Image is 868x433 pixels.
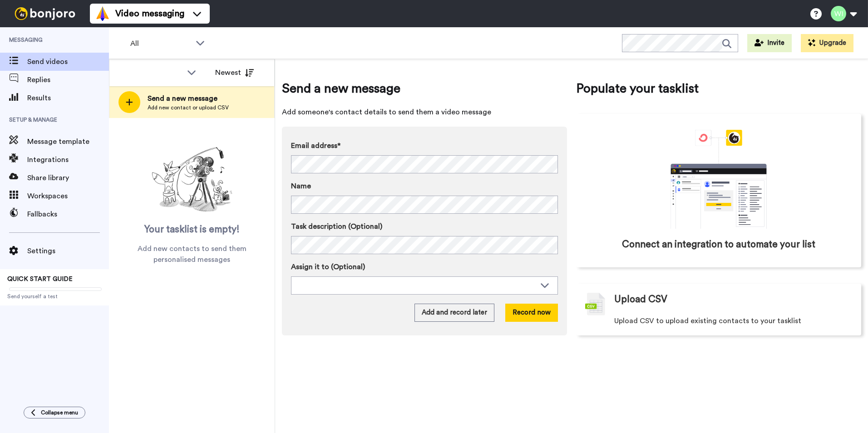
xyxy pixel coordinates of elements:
[414,304,494,322] button: Add and record later
[27,154,109,165] span: Integrations
[11,7,79,20] img: bj-logo-header-white.svg
[622,238,815,251] span: Connect an integration to automate your list
[614,293,667,306] span: Upload CSV
[27,191,109,202] span: Workspaces
[95,6,110,21] img: vm-color.svg
[130,38,191,49] span: All
[27,136,109,147] span: Message template
[291,181,311,192] span: Name
[7,276,73,282] span: QUICK START GUIDE
[585,293,605,315] img: csv-grey.png
[27,209,109,220] span: Fallbacks
[208,64,261,82] button: Newest
[24,407,85,418] button: Collapse menu
[614,315,801,326] span: Upload CSV to upload existing contacts to your tasklist
[291,261,558,272] label: Assign it to (Optional)
[27,74,109,85] span: Replies
[41,409,78,416] span: Collapse menu
[282,79,567,98] span: Send a new message
[291,140,558,151] label: Email address*
[27,172,109,183] span: Share library
[148,104,229,111] span: Add new contact or upload CSV
[27,246,109,256] span: Settings
[651,130,787,229] div: animation
[7,293,102,300] span: Send yourself a test
[27,93,109,103] span: Results
[27,56,109,67] span: Send videos
[505,304,558,322] button: Record now
[282,107,567,118] span: Add someone's contact details to send them a video message
[576,79,861,98] span: Populate your tasklist
[747,34,792,52] button: Invite
[801,34,853,52] button: Upgrade
[148,93,229,104] span: Send a new message
[123,243,261,265] span: Add new contacts to send them personalised messages
[291,221,558,232] label: Task description (Optional)
[144,223,240,236] span: Your tasklist is empty!
[147,143,237,216] img: ready-set-action.png
[115,7,184,20] span: Video messaging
